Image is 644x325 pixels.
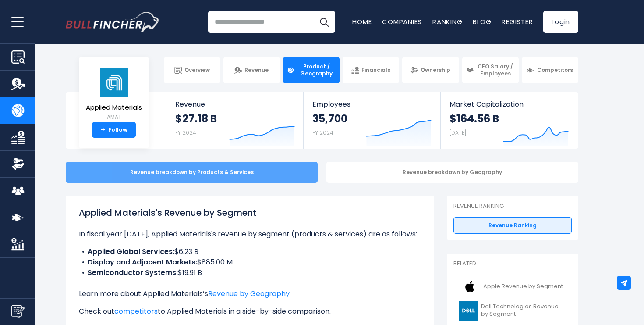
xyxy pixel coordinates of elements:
a: Product / Geography [283,57,340,83]
a: Employees 35,700 FY 2024 [304,92,440,149]
span: Product / Geography [297,63,336,77]
small: [DATE] [449,129,466,136]
li: $19.91 B [79,268,421,278]
span: Revenue [244,67,269,74]
p: In fiscal year [DATE], Applied Materials's revenue by segment (products & services) are as follows: [79,229,421,239]
small: FY 2024 [175,129,196,136]
a: Competitors [522,57,578,83]
h1: Applied Materials's Revenue by Segment [79,206,421,219]
a: competitors [114,306,158,316]
div: Revenue breakdown by Products & Services [66,162,318,183]
span: Revenue [175,100,295,108]
span: Market Capitalization [449,100,569,108]
strong: 35,700 [312,112,347,125]
img: Ownership [11,157,25,171]
img: DELL logo [459,301,478,321]
img: Bullfincher logo [66,12,160,32]
a: Ranking [432,17,462,26]
img: AAPL logo [459,277,481,296]
p: Revenue Ranking [453,203,572,210]
a: Revenue by Geography [208,289,290,299]
a: Revenue [223,57,280,83]
span: Overview [184,67,210,74]
span: Competitors [537,67,573,74]
a: Dell Technologies Revenue by Segment [453,299,572,323]
span: Apple Revenue by Segment [483,283,563,290]
p: Check out to Applied Materials in a side-by-side comparison. [79,306,421,317]
b: Semiconductor Systems: [88,268,178,278]
div: Revenue breakdown by Geography [326,162,578,183]
strong: + [101,126,105,134]
span: Ownership [421,67,450,74]
span: Applied Materials [86,104,142,111]
a: Revenue Ranking [453,217,572,234]
span: Financials [361,67,390,74]
a: +Follow [92,122,136,138]
a: Ownership [402,57,459,83]
strong: $164.56 B [449,112,499,125]
a: Home [352,17,372,26]
a: Companies [382,17,422,26]
b: Applied Global Services: [88,246,174,257]
span: Dell Technologies Revenue by Segment [481,303,566,318]
strong: $27.18 B [175,112,217,125]
small: AMAT [86,113,142,121]
a: Login [543,11,578,33]
span: Employees [312,100,431,108]
li: $885.00 M [79,257,421,268]
a: Overview [164,57,220,83]
a: Go to homepage [66,12,160,32]
a: Apple Revenue by Segment [453,275,572,299]
a: Applied Materials AMAT [85,68,142,122]
p: Related [453,260,572,268]
a: Revenue $27.18 B FY 2024 [166,92,304,149]
a: Financials [343,57,399,83]
a: Register [502,17,533,26]
button: Search [313,11,335,33]
b: Display and Adjacent Markets: [88,257,197,267]
a: Market Capitalization $164.56 B [DATE] [441,92,577,149]
a: Blog [473,17,491,26]
span: CEO Salary / Employees [476,63,515,77]
p: Learn more about Applied Materials’s [79,289,421,299]
a: CEO Salary / Employees [462,57,519,83]
li: $6.23 B [79,246,421,257]
small: FY 2024 [312,129,333,136]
